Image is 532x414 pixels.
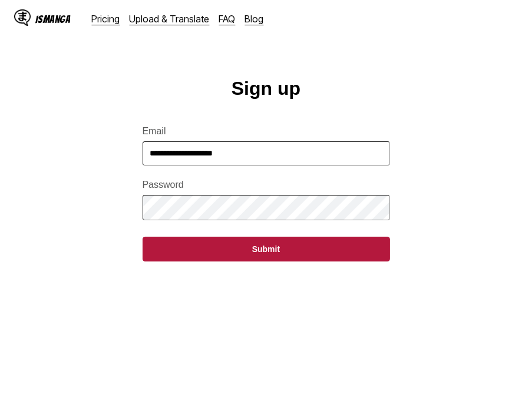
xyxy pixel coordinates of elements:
label: Email [143,126,390,137]
label: Password [143,180,390,190]
a: IsManga LogoIsManga [14,9,92,28]
div: IsManga [35,14,71,25]
a: Pricing [92,13,120,25]
h1: Sign up [232,78,300,100]
img: IsManga Logo [14,9,31,26]
button: Submit [143,237,390,261]
a: FAQ [219,13,236,25]
a: Blog [245,13,264,25]
a: Upload & Translate [130,13,210,25]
